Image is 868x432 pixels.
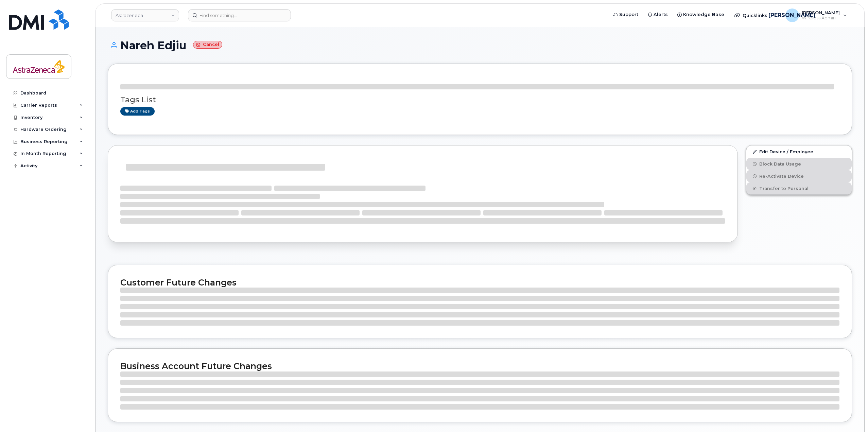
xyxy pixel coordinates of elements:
[108,39,852,51] h1: Nareh Edjiu
[120,107,155,116] a: Add tags
[746,182,852,194] button: Transfer to Personal
[120,96,839,104] h3: Tags List
[746,170,852,182] button: Re-Activate Device
[746,145,852,158] a: Edit Device / Employee
[193,41,222,49] small: Cancel
[746,158,852,170] button: Block Data Usage
[120,361,839,371] h2: Business Account Future Changes
[120,277,839,288] h2: Customer Future Changes
[759,174,804,179] span: Re-Activate Device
